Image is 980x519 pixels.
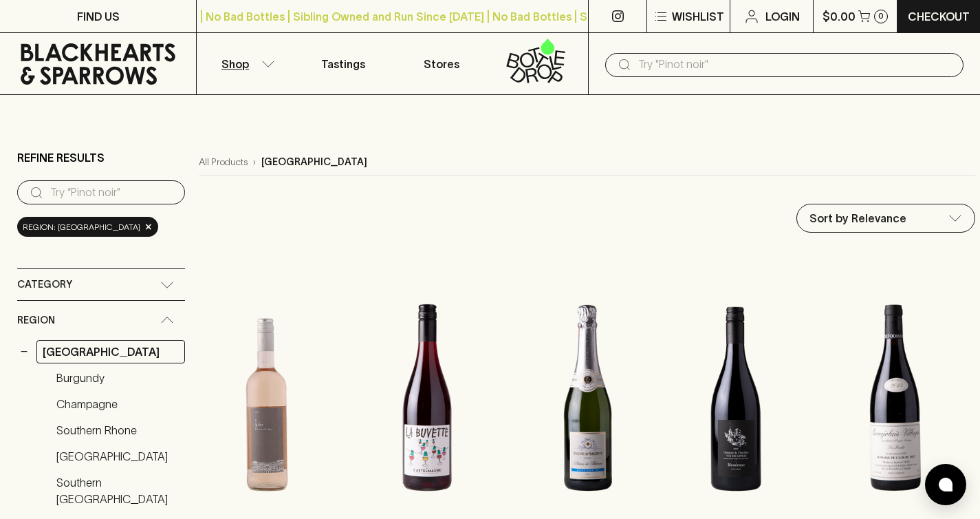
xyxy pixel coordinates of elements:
[424,56,459,72] p: Stores
[221,56,249,72] p: Shop
[349,277,505,518] img: Castelmaure La Buvette Grenache Carignan NV
[199,155,248,169] a: All Products
[17,276,72,293] span: Category
[878,12,884,20] p: 0
[77,8,120,25] p: FIND US
[672,8,724,25] p: Wishlist
[23,220,140,234] span: region: [GEOGRAPHIC_DATA]
[17,149,105,166] p: Refine Results
[908,8,970,25] p: Checkout
[815,277,975,518] img: Dom du Clos du Fief La Roche Beaujolais-Villages 2023
[765,8,800,25] p: Login
[393,33,490,94] a: Stores
[939,478,952,491] img: bubble-icon
[50,392,185,416] a: Champagne
[261,155,367,169] p: [GEOGRAPHIC_DATA]
[17,345,31,359] button: −
[17,301,185,340] div: Region
[809,210,906,226] p: Sort by Relevance
[36,340,185,363] a: [GEOGRAPHIC_DATA]
[253,155,256,169] p: ›
[199,277,335,518] img: Jules Rosé 2024
[294,33,392,94] a: Tastings
[50,366,185,390] a: Burgundy
[17,312,55,329] span: Region
[797,204,974,232] div: Sort by Relevance
[50,419,185,442] a: Southern Rhone
[50,471,185,511] a: Southern [GEOGRAPHIC_DATA]
[17,269,185,300] div: Category
[670,277,801,518] img: Domaine de Chatillon Savoie Mondeuse 2020
[197,33,294,94] button: Shop
[321,56,365,72] p: Tastings
[50,445,185,468] a: [GEOGRAPHIC_DATA]
[519,277,656,518] img: Veuve D'Argent Cuvée Prestige Blanc de Blancs Brut NV
[50,182,174,204] input: Try “Pinot noir”
[638,54,952,76] input: Try "Pinot noir"
[144,220,153,234] span: ×
[823,8,856,25] p: $0.00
